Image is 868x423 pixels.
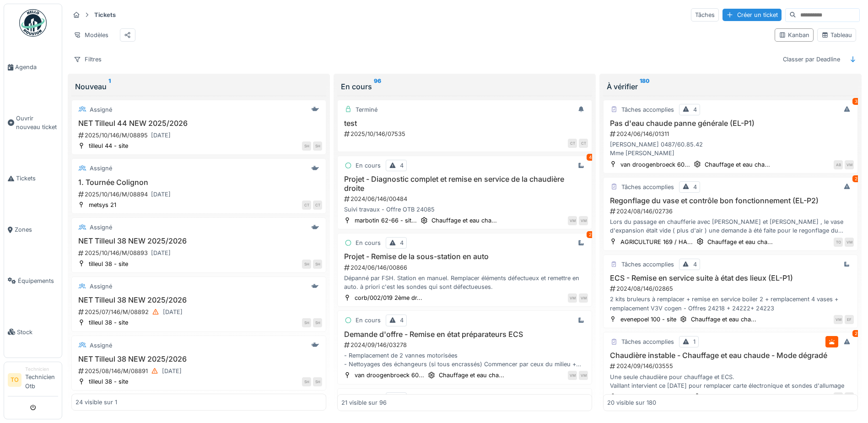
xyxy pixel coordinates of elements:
div: tilleul 38 - site [89,377,128,386]
h3: NET Tilleul 38 NEW 2025/2026 [75,296,322,304]
sup: 180 [640,81,650,92]
div: VM [568,371,577,380]
div: VM [568,293,577,303]
div: 2025/10/146/M/08895 [77,130,322,141]
div: 2024/08/146/02736 [609,207,854,216]
div: [DATE] [162,367,182,375]
div: Chauffage et eau cha... [705,160,770,169]
div: 4 [400,239,404,247]
span: Agenda [15,63,58,71]
div: 2025/07/146/M/08892 [77,306,322,318]
div: tilleul 38 - site [89,260,128,268]
div: marbotin 62-66 - sit... [355,216,417,225]
div: 2025/10/146/07535 [343,130,588,138]
div: 2025/08/146/M/08891 [77,365,322,377]
div: VM [834,315,843,324]
div: tilleul 38 - site [89,318,128,327]
h3: NET Tilleul 38 NEW 2025/2026 [75,355,322,363]
div: van droogenbroeck 60... [620,392,690,401]
div: EF [845,315,854,324]
div: 4 [693,183,697,191]
h3: Projet - Diagnostic complet et remise en service de la chaudière droite [341,175,588,192]
div: [PERSON_NAME] 0487/60.85.42 Mme [PERSON_NAME] [607,140,854,157]
a: Stock [4,306,62,358]
div: En cours [356,161,381,170]
div: AB [834,392,843,401]
div: Créer un ticket [722,9,782,21]
div: Tâches accomplies [621,260,674,269]
h3: NET Tilleul 38 NEW 2025/2026 [75,237,322,245]
div: Filtres [70,53,106,66]
h3: Chaudière instable - Chauffage et eau chaude - Mode dégradé [607,351,854,360]
span: Zones [15,225,58,234]
div: À vérifier [607,81,854,92]
div: Tableau [821,31,852,39]
div: 20 visible sur 180 [607,398,656,407]
div: 4 [693,105,697,114]
div: Tâches [691,8,719,22]
div: 4 [693,260,697,269]
div: 24 visible sur 1 [75,398,117,407]
div: Tâches accomplies [621,105,674,114]
div: Dépanné par FSH. Station en manuel. Remplacer éléments défectueux et remettre en auto. à priori c... [341,274,588,291]
div: Chauffage et eau cha... [707,238,773,246]
span: Équipements [18,277,58,285]
span: Stock [17,328,58,336]
div: 3 [852,98,860,105]
div: AB [834,160,843,169]
div: van droogenbroeck 60... [355,371,424,380]
span: Tickets [16,174,58,183]
div: SH [313,377,322,386]
div: En cours [356,316,381,325]
div: SH [302,377,311,386]
div: 2024/06/146/00866 [343,263,588,272]
h3: Demande d'offre - Remise en état préparateurs ECS [341,330,588,339]
div: SH [313,318,322,327]
div: van droogenbroeck 60... [620,160,690,169]
div: VM [579,216,588,225]
div: 21 visible sur 96 [341,398,387,407]
h3: ECS - Remise en service suite à état des lieux (EL-P1) [607,274,854,282]
div: [DATE] [151,131,171,140]
div: metsys 21 [89,201,116,209]
div: 2025/10/146/M/08893 [77,247,322,259]
div: VM [845,392,854,401]
h3: Projet - Remise de la sous-station en auto [341,252,588,261]
div: VM [845,160,854,169]
div: 4 [400,161,404,170]
div: Assigné [90,223,112,232]
h3: 1. Tournée Colignon [75,178,322,187]
li: TO [8,373,22,387]
div: 2 [852,175,860,182]
a: Agenda [4,42,62,93]
div: Modèles [70,28,113,42]
h3: Pas d'eau chaude panne générale (EL-P1) [607,119,854,128]
div: [DATE] [151,249,171,257]
div: Technicien [25,366,58,373]
div: SH [313,141,322,151]
h3: NET Tilleul 44 NEW 2025/2026 [75,119,322,128]
div: 2024/09/146/03555 [609,362,854,370]
a: Équipements [4,255,62,306]
div: 2 [852,330,860,337]
h3: test [341,119,588,128]
div: En cours [341,81,588,92]
div: tilleul 44 - site [89,141,128,150]
div: Assigné [90,105,112,114]
sup: 96 [374,81,381,92]
div: [DATE] [163,308,183,316]
div: Lors du passage en chaufferie avec [PERSON_NAME] et [PERSON_NAME] , le vase d'expansion était vid... [607,217,854,235]
div: Assigné [90,282,112,291]
div: Kanban [779,31,809,39]
strong: Tickets [91,11,119,19]
div: AGRICULTURE 169 / HA... [620,238,693,246]
div: - Remplacement de 2 vannes motorisées - Nettoyages des échangeurs (si tous encrassés) Commencer p... [341,351,588,369]
div: 2 [587,231,594,238]
div: 2 kits bruleurs à remplacer + remise en service boiler 2 + remplacement 4 vases + remplacement V3... [607,295,854,312]
a: Tickets [4,153,62,204]
div: Classer par Deadline [779,53,844,66]
div: VM [579,293,588,303]
div: Chauffage et eau cha... [431,216,497,225]
img: Badge_color-CXgf-gQk.svg [19,9,47,37]
div: Terminé [356,105,377,114]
